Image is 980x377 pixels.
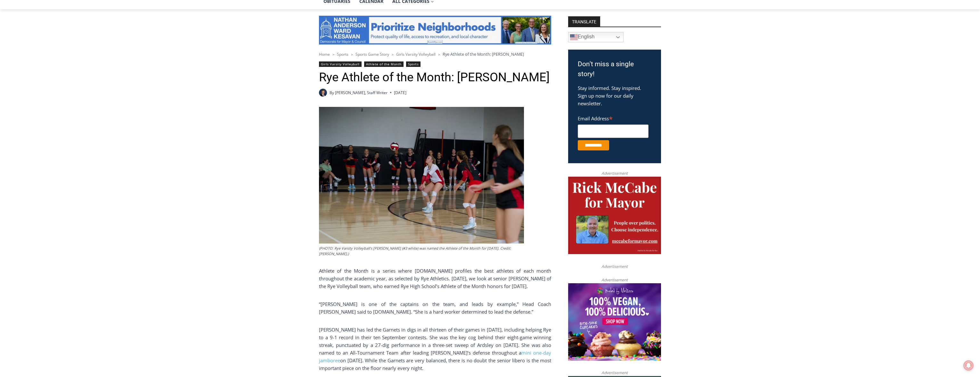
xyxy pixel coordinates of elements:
a: Athlete of the Month [364,61,404,67]
img: Baked by Melissa [568,283,661,361]
a: [PERSON_NAME], Staff Writer [335,90,388,95]
span: Advertisement [595,170,634,176]
span: > [438,52,440,57]
a: English [568,32,624,42]
p: “[PERSON_NAME] is one of the captains on the team, and leads by example,” Head Coach [PERSON_NAME... [319,300,551,316]
span: Advertisement [595,370,634,376]
a: Sports [406,61,421,67]
a: Home [319,52,330,57]
span: Advertisement [595,263,634,269]
img: McCabe for Mayor [568,177,661,254]
a: Girls Varsity Volleyball [319,61,362,67]
h1: Rye Athlete of the Month: [PERSON_NAME] [319,70,551,85]
span: By [330,90,334,96]
figcaption: (PHOTO: Rye Varsity Volleyball’s [PERSON_NAME] (#3 white) was named the Athlete of the Month for ... [319,245,524,257]
nav: Breadcrumbs [319,51,551,57]
span: > [351,52,353,57]
h3: Don't miss a single story! [578,59,651,79]
p: [PERSON_NAME] has led the Garnets in digs in all thirteen of their games in [DATE], including hel... [319,326,551,372]
a: Sports [337,52,348,57]
p: Stay informed. Stay inspired. Sign up now for our daily newsletter. [578,84,651,107]
p: Athlete of the Month is a series where [DOMAIN_NAME] profiles the best athletes of each month thr... [319,267,551,290]
span: > [392,52,394,57]
span: > [332,52,334,57]
span: Rye Athlete of the Month: [PERSON_NAME] [443,51,524,57]
img: en [570,33,578,41]
span: Advertisement [595,277,634,283]
strong: TRANSLATE [568,16,600,27]
img: Charlie Morris headshot PROFESSIONAL HEADSHOT [319,89,327,97]
a: Author image [319,89,327,97]
time: [DATE] [394,90,406,96]
a: Girls Varsity Volleyball [396,52,436,57]
img: (PHOTO: Rye Varsity Volleyball's Emma Lunstead (#3 white) was named the Athlete of the Month for ... [319,107,524,244]
label: Email Address [578,112,649,124]
a: Sports Game Story [355,52,389,57]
